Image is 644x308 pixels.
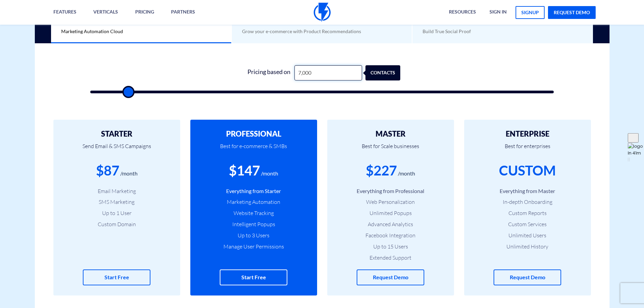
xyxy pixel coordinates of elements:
div: Pricing based on [244,65,294,80]
li: Extended Support [337,254,444,262]
a: Request Demo [494,269,561,285]
li: Up to 1 User [64,209,170,217]
h2: STARTER [64,130,170,138]
li: Web Personalization [337,198,444,206]
div: $227 [366,161,397,180]
b: Core [81,19,95,25]
li: Email Marketing [64,187,170,195]
div: /month [261,170,278,177]
a: request demo [548,6,596,19]
div: CUSTOM [499,161,556,180]
li: Manage User Permissions [200,243,307,251]
li: Unlimited History [474,243,581,251]
p: Best for enterprises [474,138,581,161]
li: Custom Domain [64,220,170,228]
li: Up to 3 Users [200,232,307,239]
li: Facebook Integration [337,232,444,239]
p: Send Email & SMS Campaigns [64,138,170,161]
li: Up to 15 Users [337,243,444,251]
img: logo [628,143,643,150]
a: Start Free [220,269,287,285]
span: Build True Social Proof [423,28,471,34]
div: contacts [370,65,405,80]
li: Everything from Starter [200,187,307,195]
h2: ENTERPRISE [474,130,581,138]
a: signup [516,6,545,19]
div: $87 [96,161,119,180]
div: In 41m [628,150,644,157]
li: Everything from Professional [337,187,444,195]
h2: MASTER [337,130,444,138]
p: Best for e-commerce & SMBs [200,138,307,161]
b: REVIEWS [442,19,466,25]
li: Unlimited Popups [337,209,444,217]
li: In-depth Onboarding [474,198,581,206]
li: Unlimited Users [474,232,581,239]
span: Marketing Automation Cloud [61,28,123,34]
li: Website Tracking [200,209,307,217]
li: Custom Services [474,220,581,228]
span: Grow your e-commerce with Product Recommendations [242,28,361,34]
li: Everything from Master [474,187,581,195]
p: Best for Scale businesses [337,138,444,161]
h2: PROFESSIONAL [200,130,307,138]
li: Advanced Analytics [337,220,444,228]
a: Start Free [83,269,150,285]
a: Request Demo [357,269,424,285]
div: $147 [229,161,260,180]
li: Intelligent Popups [200,220,307,228]
div: /month [120,170,138,177]
b: AI [262,19,267,25]
li: Custom Reports [474,209,581,217]
li: SMS Marketing [64,198,170,206]
div: /month [398,170,415,177]
li: Marketing Automation [200,198,307,206]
